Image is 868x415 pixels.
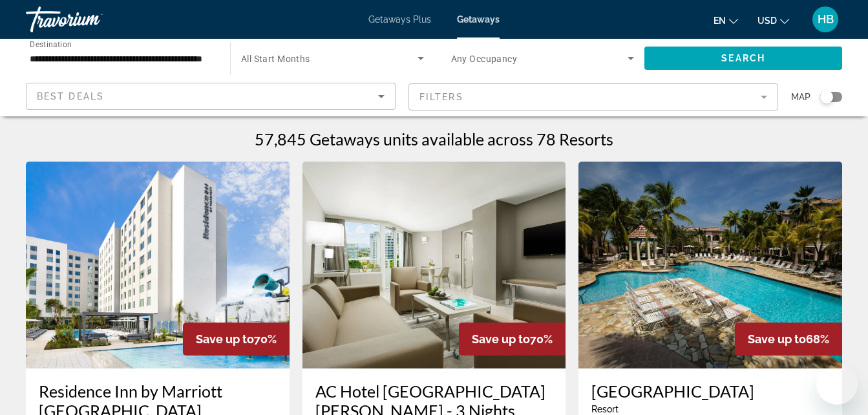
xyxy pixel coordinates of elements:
[809,6,842,33] button: User Menu
[748,332,806,346] span: Save up to
[26,162,290,368] img: RW25E01X.jpg
[302,162,566,368] img: RM58I01X.jpg
[26,3,155,36] a: Travorium
[721,53,765,63] span: Search
[196,332,254,346] span: Save up to
[457,14,500,25] a: Getaways
[735,323,842,356] div: 68%
[255,129,613,149] h1: 57,845 Getaways units available across 78 Resorts
[37,91,104,101] span: Best Deals
[757,16,777,26] span: USD
[408,83,778,111] button: Filter
[37,89,385,104] mat-select: Sort by
[241,54,310,64] span: All Start Months
[791,88,810,106] span: Map
[714,11,738,30] button: Change language
[472,332,530,346] span: Save up to
[183,323,290,356] div: 70%
[578,162,842,368] img: ii_cpv1.jpg
[644,47,842,70] button: Search
[818,13,834,26] span: HB
[816,363,858,405] iframe: Button to launch messaging window
[591,404,619,414] span: Resort
[368,14,431,25] a: Getaways Plus
[451,54,518,64] span: Any Occupancy
[459,323,566,356] div: 70%
[591,381,829,401] a: [GEOGRAPHIC_DATA]
[30,39,72,48] span: Destination
[757,11,789,30] button: Change currency
[714,16,726,26] span: en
